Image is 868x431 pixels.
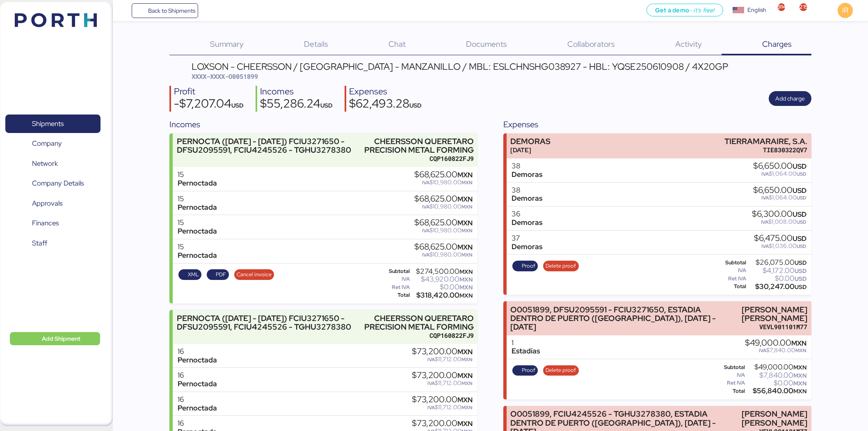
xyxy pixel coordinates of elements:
div: [DATE] [510,146,550,154]
button: Proof [512,365,538,376]
span: MXN [459,276,473,283]
span: IVA [761,243,769,250]
span: Proof [522,261,535,271]
div: $68,625.00 [414,218,473,227]
div: CHEERSSON QUERETARO PRECISION METAL FORMING [362,314,474,331]
span: Delete proof [546,261,576,271]
span: Charges [762,39,792,49]
span: MXN [457,195,473,204]
div: $55,286.24 [260,98,333,112]
span: Add Shipment [42,334,80,344]
span: PDF [216,270,226,279]
div: $10,980.00 [414,204,473,210]
span: Collaborators [567,39,615,49]
div: $43,920.00 [411,276,473,282]
button: Add Shipment [10,332,100,345]
span: USD [793,234,806,243]
div: Expenses [503,118,811,131]
div: $1,064.00 [753,171,806,177]
span: MXN [457,419,473,428]
span: USD [795,275,806,282]
span: USD [320,101,333,109]
div: Expenses [349,86,422,98]
div: $10,980.00 [414,252,473,258]
span: MXN [457,218,473,227]
div: Demoras [512,218,542,227]
span: XML [188,270,199,279]
div: 15 [178,243,217,251]
div: $73,200.00 [412,371,473,380]
div: CQP160822FJ9 [362,331,474,340]
div: Ret IVA [718,276,746,282]
span: MXN [793,387,806,395]
button: Menu [118,4,132,18]
span: USD [409,101,422,109]
button: Delete proof [543,261,579,271]
span: IR [842,5,848,16]
div: Total [384,292,410,298]
div: 15 [178,218,217,227]
div: $7,840.00 [747,372,806,378]
span: MXN [793,372,806,379]
div: $10,980.00 [414,179,473,186]
div: PERNOCTA ([DATE] - [DATE]) FCIU3271650 - DFSU2095591, FCIU4245526 - TGHU3278380 [177,314,359,331]
span: Proof [522,366,535,375]
span: Back to Shipments [148,6,195,16]
span: IVA [427,404,435,411]
div: 16 [178,347,217,356]
span: MXN [461,179,473,186]
span: USD [793,186,806,195]
div: VEVL901101M77 [738,323,807,331]
div: Incomes [260,86,333,98]
div: Ret IVA [718,380,745,386]
span: USD [797,219,806,225]
div: Pernoctada [178,227,217,236]
div: [PERSON_NAME] [PERSON_NAME] [738,305,807,323]
span: USD [793,162,806,171]
div: IVA [718,268,746,273]
span: Summary [210,39,244,49]
div: Subtotal [718,365,745,370]
span: Network [32,158,58,170]
div: LOXSON - CHEERSSON / [GEOGRAPHIC_DATA] - MANZANILLO / MBL: ESLCHNSHG038927 - HBL: YQSE250610908 /... [192,62,728,71]
span: IVA [759,347,766,354]
div: 16 [178,419,217,428]
span: IVA [427,380,435,387]
span: USD [795,259,806,266]
span: MXN [457,243,473,252]
button: Proof [512,261,538,271]
span: MXN [457,170,473,179]
div: Pernoctada [178,179,217,188]
div: $1,008.00 [752,219,806,225]
span: MXN [459,292,473,299]
div: 36 [512,210,542,218]
div: IVA [384,276,410,282]
span: USD [793,210,806,219]
div: $73,200.00 [412,419,473,428]
span: IVA [761,219,768,225]
div: Demoras [512,170,542,179]
span: IVA [422,252,429,258]
div: Pernoctada [178,404,217,413]
button: Delete proof [543,365,579,376]
div: $56,840.00 [747,388,806,394]
span: MXN [793,364,806,371]
span: MXN [459,268,473,275]
div: 38 [512,186,542,195]
div: Estadías [512,347,540,355]
span: MXN [457,347,473,356]
span: MXN [459,284,473,291]
div: Total [718,284,746,289]
div: Total [718,388,745,394]
span: MXN [461,227,473,234]
button: Add charge [769,91,811,106]
div: $6,300.00 [752,210,806,219]
div: $318,420.00 [411,292,473,298]
span: Cancel invoice [237,270,272,279]
a: Back to Shipments [132,3,199,18]
div: Profit [174,86,244,98]
span: Chat [388,39,406,49]
div: O0051899, DFSU2095591 - FCIU3271650, ESTADIA DENTRO DE PUERTO ([GEOGRAPHIC_DATA]), [DATE] - [DATE] [510,305,733,331]
div: $68,625.00 [414,243,473,252]
div: $0.00 [747,380,806,386]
